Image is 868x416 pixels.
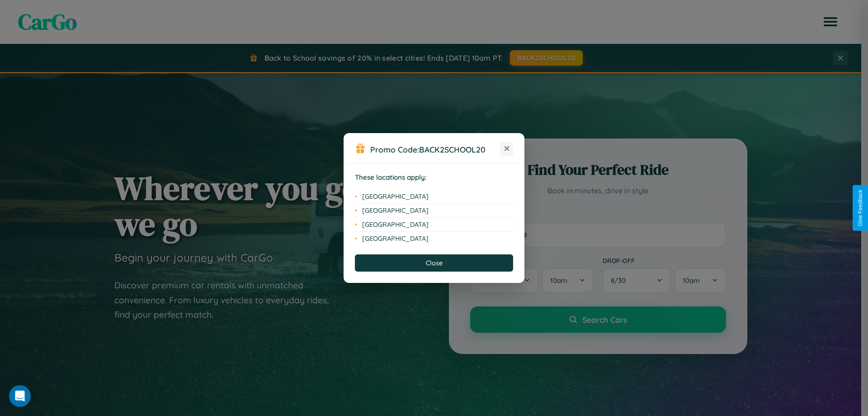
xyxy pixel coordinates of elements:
[355,190,513,204] li: [GEOGRAPHIC_DATA]
[355,254,513,272] button: Close
[9,385,31,407] div: Open Intercom Messenger
[419,144,486,154] b: BACK2SCHOOL20
[355,173,427,182] strong: These locations apply:
[355,204,513,218] li: [GEOGRAPHIC_DATA]
[355,232,513,245] li: [GEOGRAPHIC_DATA]
[857,190,863,226] div: Give Feedback
[370,144,500,154] h3: Promo Code:
[355,218,513,232] li: [GEOGRAPHIC_DATA]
